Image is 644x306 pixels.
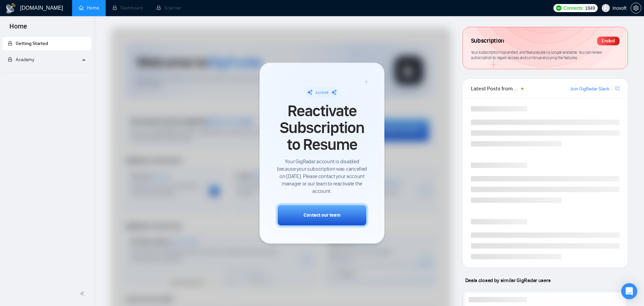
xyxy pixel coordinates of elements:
a: setting [631,5,641,11]
span: Getting Started [16,41,48,46]
li: Getting Started [2,37,91,50]
a: Join GigRadar Slack Community [570,85,614,93]
span: Locked [316,90,328,95]
span: Your GigRadar account is disabled because your subscription was cancelled on [DATE]. Please conta... [276,158,368,195]
a: homeHome [79,5,99,11]
li: Academy Homepage [2,69,91,74]
span: Reactivate Subscription to Resume [276,102,368,153]
span: lock [8,41,12,46]
img: upwork-logo.png [556,5,561,11]
span: Academy [8,57,34,62]
span: Your subscription has ended, and features are no longer available. You can renew subscription to ... [471,50,602,60]
a: export [615,85,620,92]
span: Latest Posts from the GigRadar Community [471,84,520,93]
span: user [603,6,608,10]
div: Contact our team [304,212,340,219]
div: Open Intercom Messenger [621,283,637,299]
span: Academy [16,57,34,62]
span: lock [8,57,12,62]
span: Home [4,21,33,36]
span: Connects: [563,4,584,12]
span: double-left [80,290,87,297]
span: export [615,86,620,91]
span: Subscription [471,35,504,47]
button: setting [631,3,641,13]
button: Contact our team [276,203,368,227]
span: Deals closed by similar GigRadar users [463,274,553,286]
div: Ended [597,37,620,45]
span: 1849 [585,4,595,12]
img: logo [5,3,16,14]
